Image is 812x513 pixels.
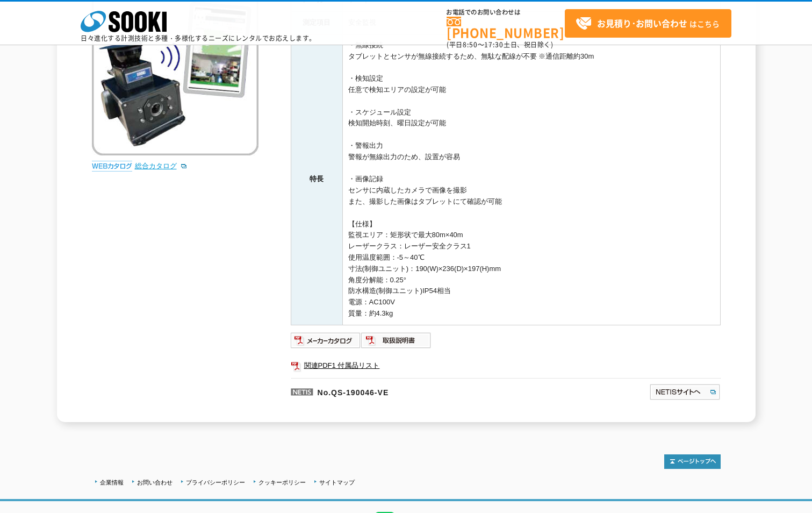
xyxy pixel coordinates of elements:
[576,16,720,32] span: はこちら
[92,161,132,172] img: webカタログ
[135,162,188,170] a: 総合カタログ
[291,34,342,325] th: 特長
[291,378,545,404] p: No.QS-190046-VE
[258,479,306,486] a: クッキーポリシー
[447,40,553,49] span: (平日 ～ 土日、祝日除く)
[664,454,721,469] img: トップページへ
[447,9,565,16] span: お電話でのお問い合わせは
[565,9,731,38] a: お見積り･お問い合わせはこちら
[100,479,124,486] a: 企業情報
[597,17,687,30] strong: お見積り･お問い合わせ
[81,35,316,41] p: 日々進化する計測技術と多種・多様化するニーズにレンタルでお応えします。
[447,17,565,39] a: [PHONE_NUMBER]
[291,339,361,347] a: メーカーカタログ
[137,479,173,486] a: お問い合わせ
[186,479,245,486] a: プライバシーポリシー
[361,332,432,349] img: 取扱説明書
[649,383,721,401] img: NETISサイトへ
[291,332,361,349] img: メーカーカタログ
[463,40,478,49] span: 8:50
[291,359,721,373] a: 関連PDF1 付属品リスト
[319,479,355,486] a: サイトマップ
[484,40,504,49] span: 17:30
[342,34,720,325] td: ・無線接続 タブレットとセンサが無線接続するため、無駄な配線が不要 ※通信距離約30m ・検知設定 任意で検知エリアの設定が可能 ・スケジュール設定 検知開始時刻、曜日設定が可能 ・警報出力 警...
[361,339,432,347] a: 取扱説明書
